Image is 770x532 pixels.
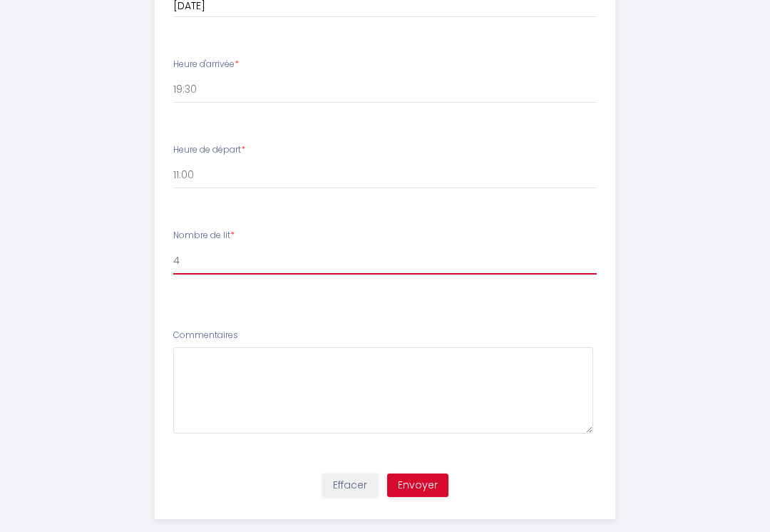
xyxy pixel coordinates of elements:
button: Effacer [322,474,378,498]
label: Commentaires [173,329,238,342]
button: Envoyer [387,474,448,498]
label: Heure de départ [173,143,245,157]
label: Nombre de lit [173,229,235,242]
label: Heure d'arrivée [173,58,239,71]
